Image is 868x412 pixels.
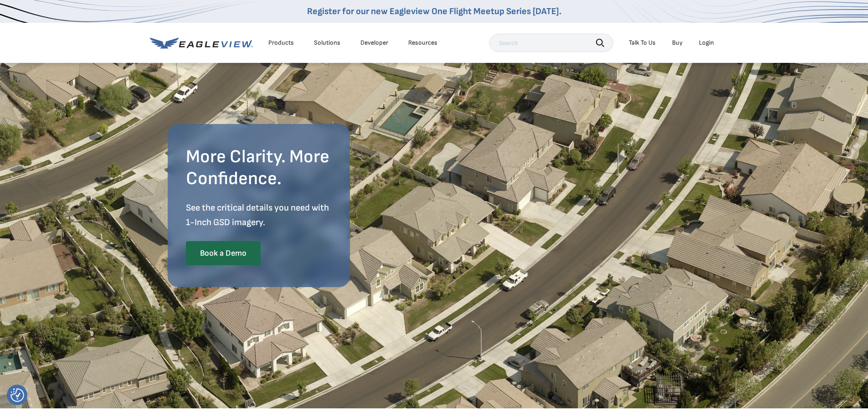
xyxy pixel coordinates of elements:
a: Buy [672,39,683,47]
div: Login [699,39,714,47]
div: Talk To Us [629,39,656,47]
div: Resources [408,39,437,47]
div: Solutions [314,39,340,47]
p: See the critical details you need with 1-Inch GSD imagery. [186,201,332,230]
button: Consent Preferences [10,388,24,402]
h2: More Clarity. More Confidence. [186,146,332,190]
div: Products [268,39,294,47]
input: Search [489,34,613,52]
a: Register for our new Eagleview One Flight Meetup Series [DATE]. [307,6,561,17]
img: Revisit consent button [10,388,24,402]
a: Developer [360,39,388,47]
a: Book a Demo [186,241,261,266]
